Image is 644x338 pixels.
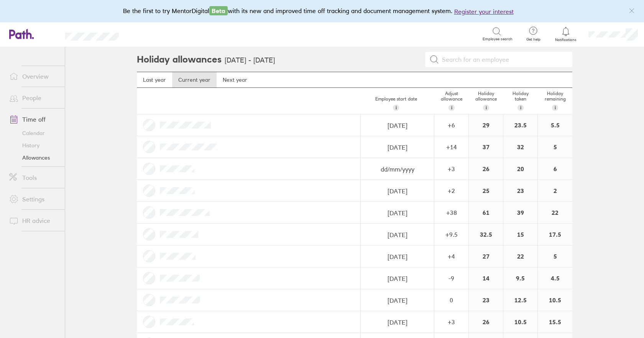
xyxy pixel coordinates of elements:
[483,37,513,41] span: Employee search
[137,72,172,87] a: Last year
[469,246,503,267] div: 27
[3,90,65,106] a: People
[396,105,397,111] span: i
[538,267,572,289] div: 4.5
[3,139,65,152] a: History
[435,253,468,260] div: + 4
[503,289,537,311] div: 12.5
[503,267,537,289] div: 9.5
[434,88,469,114] div: Adjust allowance
[469,114,503,136] div: 29
[503,136,537,158] div: 32
[3,152,65,164] a: Allowances
[454,7,514,16] button: Register your interest
[209,6,228,15] span: Beta
[3,69,65,84] a: Overview
[503,88,538,114] div: Holiday taken
[521,37,546,42] span: Get help
[503,311,537,333] div: 10.5
[503,246,537,267] div: 22
[538,136,572,158] div: 5
[554,26,578,42] a: Notifications
[469,180,503,201] div: 25
[3,127,65,139] a: Calendar
[538,202,572,223] div: 22
[361,224,434,246] input: dd/mm/yyyy
[538,88,572,114] div: Holiday remaining
[538,180,572,201] div: 2
[358,93,434,114] div: Employee start date
[503,202,537,223] div: 39
[361,137,434,158] input: dd/mm/yyyy
[503,114,537,136] div: 23.5
[538,311,572,333] div: 15.5
[538,224,572,245] div: 17.5
[435,231,468,238] div: + 9.5
[361,268,434,289] input: dd/mm/yyyy
[538,114,572,136] div: 5.5
[217,72,253,87] a: Next year
[538,289,572,311] div: 10.5
[435,209,468,216] div: + 38
[520,105,521,111] span: i
[140,30,159,37] div: Search
[435,165,468,172] div: + 3
[123,6,521,16] div: Be the first to try MentorDigital with its new and improved time off tracking and document manage...
[137,47,222,72] h2: Holiday allowances
[503,224,537,245] div: 15
[435,318,468,325] div: + 3
[172,72,217,87] a: Current year
[3,213,65,228] a: HR advice
[503,158,537,180] div: 20
[435,275,468,282] div: -9
[503,180,537,201] div: 23
[361,312,434,333] input: dd/mm/yyyy
[225,56,275,64] h3: [DATE] - [DATE]
[555,105,556,111] span: i
[361,158,434,180] input: dd/mm/yyyy
[469,158,503,180] div: 26
[451,105,452,111] span: i
[469,88,503,114] div: Holiday allowance
[3,170,65,185] a: Tools
[486,105,487,111] span: i
[469,289,503,311] div: 23
[361,246,434,267] input: dd/mm/yyyy
[361,180,434,202] input: dd/mm/yyyy
[469,267,503,289] div: 14
[435,187,468,194] div: + 2
[361,202,434,224] input: dd/mm/yyyy
[439,52,568,67] input: Search for an employee
[469,136,503,158] div: 37
[361,115,434,136] input: dd/mm/yyyy
[469,311,503,333] div: 26
[538,158,572,180] div: 6
[469,202,503,223] div: 61
[3,191,65,207] a: Settings
[554,38,578,42] span: Notifications
[361,290,434,311] input: dd/mm/yyyy
[435,122,468,129] div: + 6
[538,246,572,267] div: 5
[435,143,468,150] div: + 14
[3,112,65,127] a: Time off
[469,224,503,245] div: 32.5
[435,297,468,303] div: 0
